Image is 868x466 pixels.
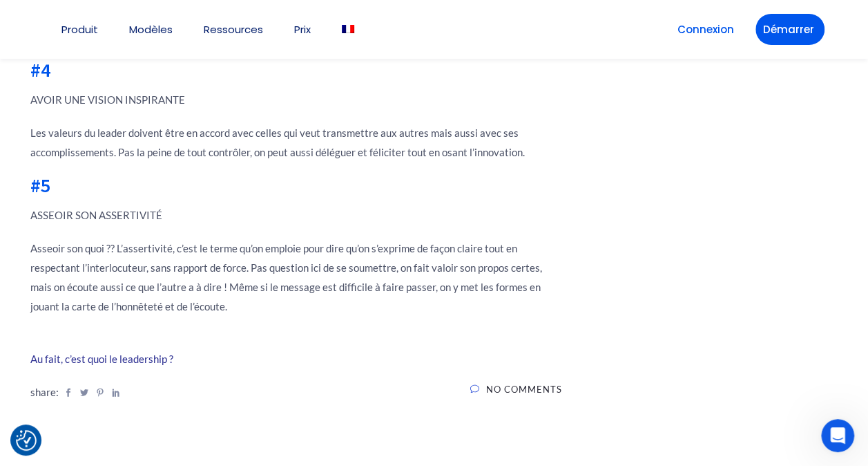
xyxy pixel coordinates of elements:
img: Revisit consent button [16,430,37,451]
p: Asseoir son quoi ?? L’assertivité, c’est le terme qu’on emploie pour dire qu’on s’exprime de faço... [30,239,562,316]
button: Consent Preferences [16,430,37,451]
b: ASSEOIR SON ASSERTIVITÉ [30,209,162,221]
a: Démarrer [755,14,824,45]
iframe: Intercom live chat [821,419,854,452]
a: Connexion [670,14,742,45]
a: Au fait, c’est quoi le leadership ? [30,353,173,365]
div: share: [30,382,120,414]
b: AVOIR UNE VISION INSPIRANTE [30,93,185,106]
a: No Comments [470,382,562,414]
a: Prix [294,24,311,35]
a: Produit [61,24,98,35]
h2: #4 [30,60,562,80]
a: Ressources [204,24,263,35]
p: Les valeurs du leader doivent être en accord avec celles qui veut transmettre aux autres mais aus... [30,123,562,162]
img: Français [342,25,354,33]
span: No Comments [486,384,562,395]
a: Modèles [129,24,173,35]
h2: #5 [30,176,562,195]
